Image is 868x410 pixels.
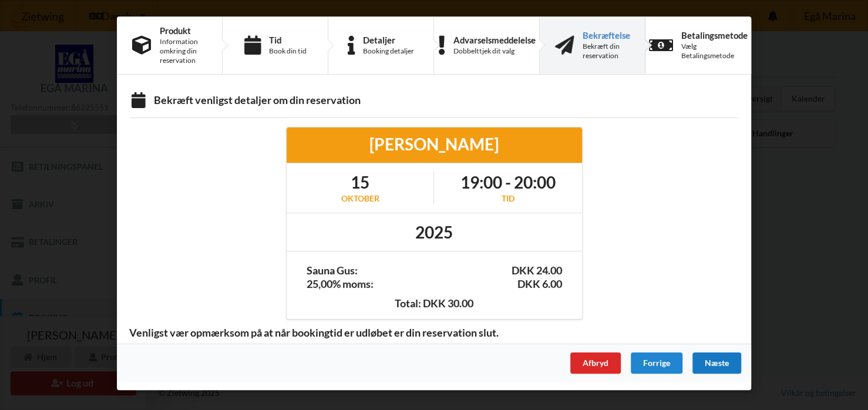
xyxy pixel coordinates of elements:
[583,42,630,61] div: Bekræft din reservation
[295,133,574,154] div: [PERSON_NAME]
[160,37,207,65] div: Information omkring din reservation
[269,46,307,56] div: Book din tid
[307,264,358,277] div: Sauna Gus:
[307,277,374,291] div: 25,00% moms:
[363,46,414,56] div: Booking detaljer
[570,352,621,374] div: Afbryd
[692,352,741,374] div: Næste
[453,46,536,56] div: Dobbelttjek dit valg
[460,172,556,193] h1: 19:00 - 20:00
[583,31,630,40] div: Bekræftelse
[269,35,307,45] div: Tid
[453,35,536,45] div: Advarselsmeddelelse
[460,193,556,204] div: Tid
[512,264,562,277] div: DKK 24.00
[341,172,379,193] h1: 15
[681,31,748,40] div: Betalingsmetode
[129,93,739,109] div: Bekræft venligst detaljer om din reservation
[121,326,507,340] span: Venligst vær opmærksom på at når bookingtid er udløbet er din reservation slut.
[341,193,379,204] div: oktober
[160,26,207,35] div: Produkt
[363,35,414,45] div: Detaljer
[681,42,748,61] div: Vælg Betalingsmetode
[517,277,562,291] div: DKK 6.00
[415,221,453,243] h1: 2025
[295,258,574,310] div: Total: DKK 30.00
[631,352,682,374] div: Forrige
